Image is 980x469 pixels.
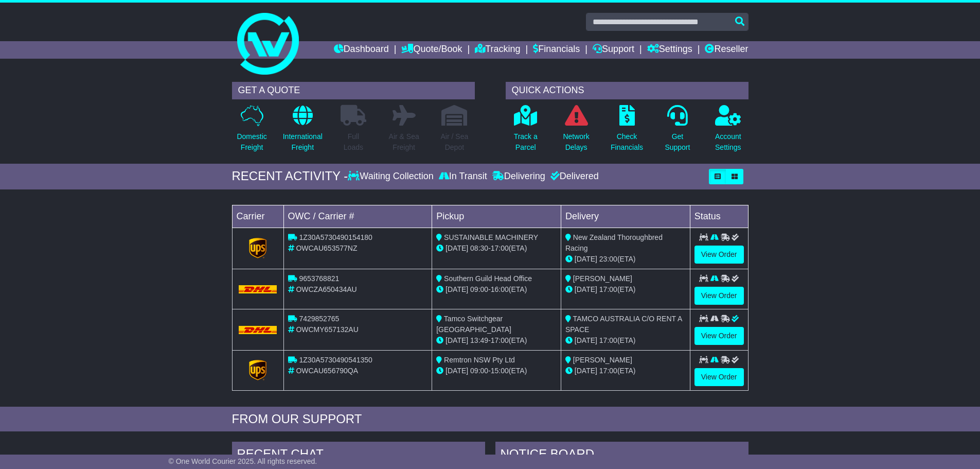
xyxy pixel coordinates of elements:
[341,131,366,153] p: Full Loads
[296,325,358,334] span: OWCMY657132AU
[436,335,557,346] div: - (ETA)
[432,205,561,228] td: Pickup
[446,336,468,344] span: [DATE]
[561,205,690,228] td: Delivery
[599,367,617,375] span: 17:00
[513,105,538,159] a: Track aParcel
[296,244,357,252] span: OWCAU653577NZ
[446,367,468,375] span: [DATE]
[573,356,632,364] span: [PERSON_NAME]
[334,41,389,59] a: Dashboard
[715,105,742,159] a: AccountSettings
[436,171,490,182] div: In Transit
[565,335,686,346] div: (ETA)
[470,285,488,293] span: 09:00
[401,41,462,59] a: Quote/Book
[575,367,597,375] span: [DATE]
[470,367,488,375] span: 09:00
[239,285,277,293] img: DHL.png
[296,285,357,293] span: OWCZA650434AU
[506,82,749,99] div: QUICK ACTIONS
[575,255,597,263] span: [DATE]
[548,171,599,182] div: Delivered
[533,41,580,59] a: Financials
[282,105,323,159] a: InternationalFreight
[514,131,538,153] p: Track a Parcel
[690,205,748,228] td: Status
[491,285,509,293] span: 16:00
[470,336,488,344] span: 13:49
[491,367,509,375] span: 15:00
[236,105,267,159] a: DomesticFreight
[232,169,348,184] div: RECENT ACTIVITY -
[299,274,339,283] span: 9653768821
[490,171,548,182] div: Delivering
[565,315,682,334] span: TAMCO AUSTRALIA C/O RENT A SPACE
[562,105,590,159] a: NetworkDelays
[664,105,690,159] a: GetSupport
[611,131,643,153] p: Check Financials
[299,356,372,364] span: 1Z30A5730490541350
[283,205,432,228] td: OWC / Carrier #
[237,131,266,153] p: Domestic Freight
[389,131,419,153] p: Air & Sea Freight
[299,233,372,241] span: 1Z30A5730490154180
[348,171,436,182] div: Waiting Collection
[694,368,744,386] a: View Order
[296,367,358,375] span: OWCAU656790QA
[436,243,557,254] div: - (ETA)
[436,284,557,295] div: - (ETA)
[491,336,509,344] span: 17:00
[694,287,744,305] a: View Order
[436,315,511,334] span: Tamco Switchgear [GEOGRAPHIC_DATA]
[694,327,744,345] a: View Order
[565,284,686,295] div: (ETA)
[249,360,266,380] img: GetCarrierServiceLogo
[575,336,597,344] span: [DATE]
[565,366,686,376] div: (ETA)
[599,336,617,344] span: 17:00
[694,246,744,264] a: View Order
[575,285,597,293] span: [DATE]
[491,244,509,252] span: 17:00
[436,366,557,376] div: - (ETA)
[446,244,468,252] span: [DATE]
[599,255,617,263] span: 23:00
[573,274,632,283] span: [PERSON_NAME]
[565,233,663,252] span: New Zealand Thoroughbred Racing
[470,244,488,252] span: 08:30
[715,131,741,153] p: Account Settings
[705,41,748,59] a: Reseller
[232,82,475,99] div: GET A QUOTE
[232,205,283,228] td: Carrier
[441,131,469,153] p: Air / Sea Depot
[444,274,532,283] span: Southern Guild Head Office
[647,41,692,59] a: Settings
[169,457,317,465] span: © One World Courier 2025. All rights reserved.
[565,254,686,265] div: (ETA)
[593,41,634,59] a: Support
[444,356,515,364] span: Remtron NSW Pty Ltd
[239,326,277,334] img: DHL.png
[283,131,323,153] p: International Freight
[299,315,339,323] span: 7429852765
[446,285,468,293] span: [DATE]
[475,41,520,59] a: Tracking
[665,131,690,153] p: Get Support
[249,238,266,258] img: GetCarrierServiceLogo
[610,105,644,159] a: CheckFinancials
[232,412,749,427] div: FROM OUR SUPPORT
[563,131,589,153] p: Network Delays
[599,285,617,293] span: 17:00
[444,233,538,241] span: SUSTAINABLE MACHINERY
